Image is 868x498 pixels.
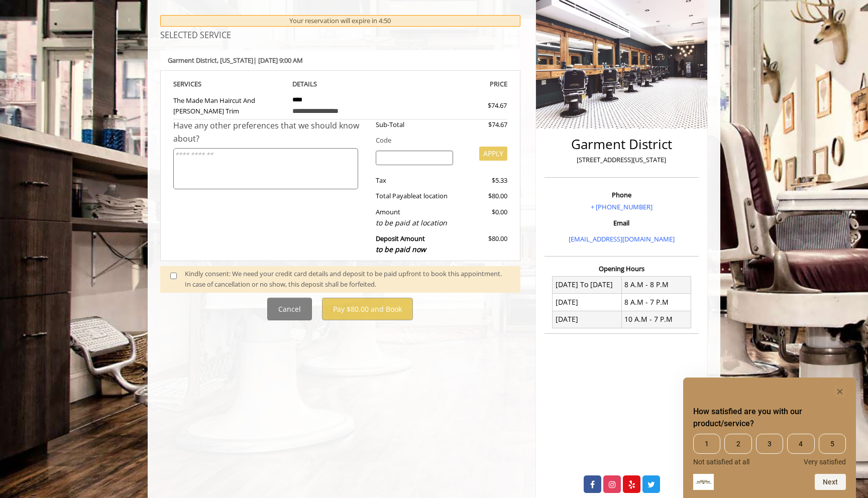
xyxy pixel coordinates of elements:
[693,434,720,454] span: 1
[368,135,507,146] div: Code
[461,175,507,186] div: $5.33
[547,219,696,226] h3: Email
[834,386,846,398] button: Hide survey
[553,311,622,328] td: [DATE]
[368,207,461,228] div: Amount
[376,234,426,254] b: Deposit Amount
[217,56,253,65] span: , [US_STATE]
[376,244,426,254] span: to be paid now
[569,234,675,243] a: [EMAIL_ADDRESS][DOMAIN_NAME]
[553,276,622,293] td: [DATE] To [DATE]
[461,191,507,201] div: $80.00
[461,233,507,255] div: $80.00
[452,100,507,111] div: $74.67
[267,298,312,320] button: Cancel
[553,294,622,311] td: [DATE]
[591,202,653,211] a: + [PHONE_NUMBER]
[322,298,413,320] button: Pay $80.00 and Book
[815,474,846,490] button: Next question
[621,311,691,328] td: 10 A.M - 7 P.M
[724,434,751,454] span: 2
[461,119,507,130] div: $74.67
[621,276,691,293] td: 8 A.M - 8 P.M
[479,147,507,161] button: APPLY
[160,15,520,27] div: Your reservation will expire in 4:50
[693,386,846,490] div: How satisfied are you with our product/service? Select an option from 1 to 5, with 1 being Not sa...
[285,78,396,90] th: DETAILS
[804,458,846,466] span: Very satisfied
[396,78,507,90] th: PRICE
[168,56,303,65] b: Garment District | [DATE] 9:00 AM
[693,434,846,466] div: How satisfied are you with our product/service? Select an option from 1 to 5, with 1 being Not sa...
[198,79,201,88] span: S
[173,90,285,119] td: The Made Man Haircut And [PERSON_NAME] Trim
[547,191,696,198] h3: Phone
[621,294,691,311] td: 8 A.M - 7 P.M
[185,269,510,290] div: Kindly consent: We need your credit card details and deposit to be paid upfront to book this appo...
[368,191,461,201] div: Total Payable
[756,434,783,454] span: 3
[376,217,454,228] div: to be paid at location
[461,207,507,228] div: $0.00
[693,458,749,466] span: Not satisfied at all
[547,155,696,165] p: [STREET_ADDRESS][US_STATE]
[547,137,696,152] h2: Garment District
[819,434,846,454] span: 5
[173,119,368,145] div: Have any other preferences that we should know about?
[416,191,448,200] span: at location
[368,175,461,186] div: Tax
[368,119,461,130] div: Sub-Total
[545,265,699,272] h3: Opening Hours
[693,406,846,430] h2: How satisfied are you with our product/service? Select an option from 1 to 5, with 1 being Not sa...
[160,31,520,40] h3: SELECTED SERVICE
[173,78,285,90] th: SERVICE
[787,434,814,454] span: 4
